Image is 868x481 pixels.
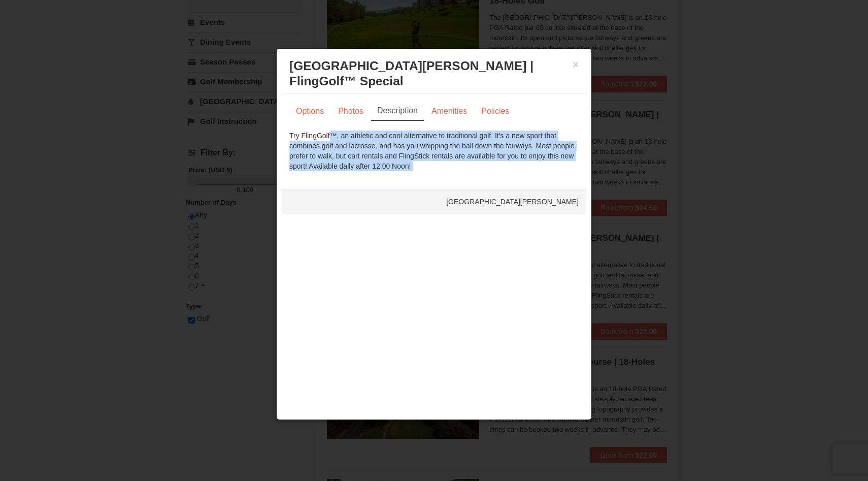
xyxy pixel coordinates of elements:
[289,102,330,121] a: Options
[289,58,579,89] h3: [GEOGRAPHIC_DATA][PERSON_NAME] | FlingGolf™ Special
[331,102,370,121] a: Photos
[475,102,516,121] a: Policies
[371,102,424,121] a: Description
[425,102,474,121] a: Amenities
[289,131,579,171] div: Try FlingGolf™, an athletic and cool alternative to traditional golf. It's a new sport that combi...
[282,189,586,214] div: [GEOGRAPHIC_DATA][PERSON_NAME]
[573,59,579,70] button: ×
